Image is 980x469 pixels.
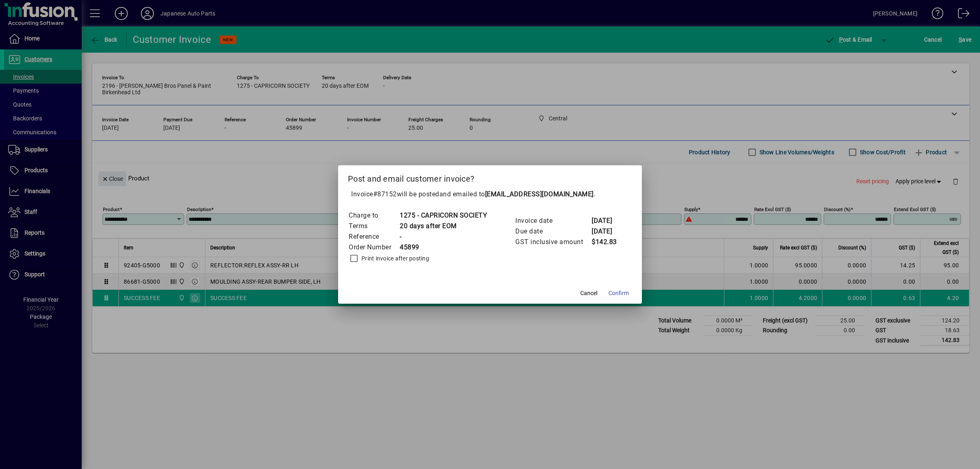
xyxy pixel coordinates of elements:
[348,231,399,242] td: Reference
[399,221,487,231] td: 20 days after EOM
[580,289,597,298] span: Cancel
[348,221,399,231] td: Terms
[348,242,399,253] td: Order Number
[605,286,632,300] button: Confirm
[515,237,591,247] td: GST inclusive amount
[485,190,594,198] b: [EMAIL_ADDRESS][DOMAIN_NAME]
[515,216,591,226] td: Invoice date
[591,226,624,237] td: [DATE]
[515,226,591,237] td: Due date
[373,190,397,198] span: #87152
[348,189,632,199] p: Invoice will be posted .
[338,165,642,189] h2: Post and email customer invoice?
[608,289,629,298] span: Confirm
[348,210,399,221] td: Charge to
[576,286,602,300] button: Cancel
[360,254,429,262] label: Print invoice after posting
[399,210,487,221] td: 1275 - CAPRICORN SOCIETY
[399,242,487,253] td: 45899
[591,237,624,247] td: $142.83
[399,231,487,242] td: -
[591,216,624,226] td: [DATE]
[439,190,594,198] span: and emailed to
